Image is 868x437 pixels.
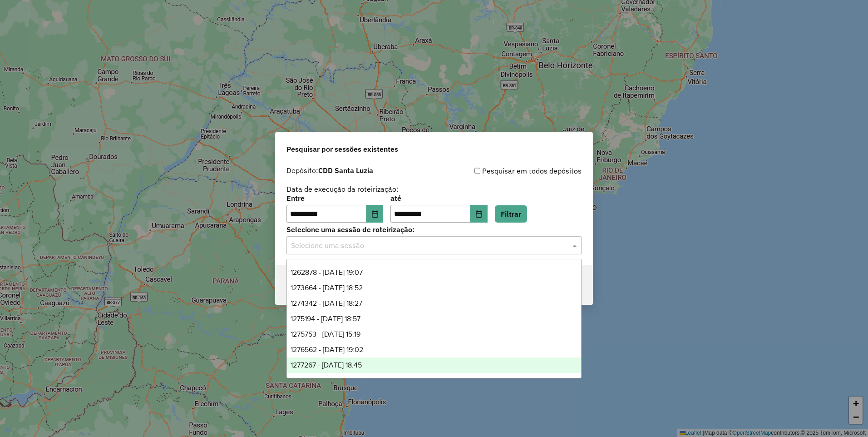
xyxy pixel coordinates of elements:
label: Data de execução da roteirização: [286,184,399,194]
ng-dropdown-panel: Options list [286,259,582,378]
div: Pesquisar em todos depósitos [434,165,582,176]
span: 1275194 - [DATE] 18:57 [291,315,360,323]
label: até [390,193,487,204]
button: Choose Date [366,205,384,223]
label: Entre [286,193,383,204]
span: Pesquisar por sessões existentes [286,144,398,154]
label: Depósito: [286,165,373,176]
span: 1275753 - [DATE] 15:19 [291,330,360,338]
label: Selecione uma sessão de roteirização: [286,224,582,235]
span: 1274342 - [DATE] 18:27 [291,299,362,307]
span: 1262878 - [DATE] 19:07 [291,268,363,276]
span: 1273664 - [DATE] 18:52 [291,284,363,292]
span: 1276562 - [DATE] 19:02 [291,346,363,353]
button: Filtrar [495,205,527,223]
strong: CDD Santa Luzia [318,166,373,175]
span: 1277267 - [DATE] 18:45 [291,361,362,369]
button: Choose Date [470,205,488,223]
